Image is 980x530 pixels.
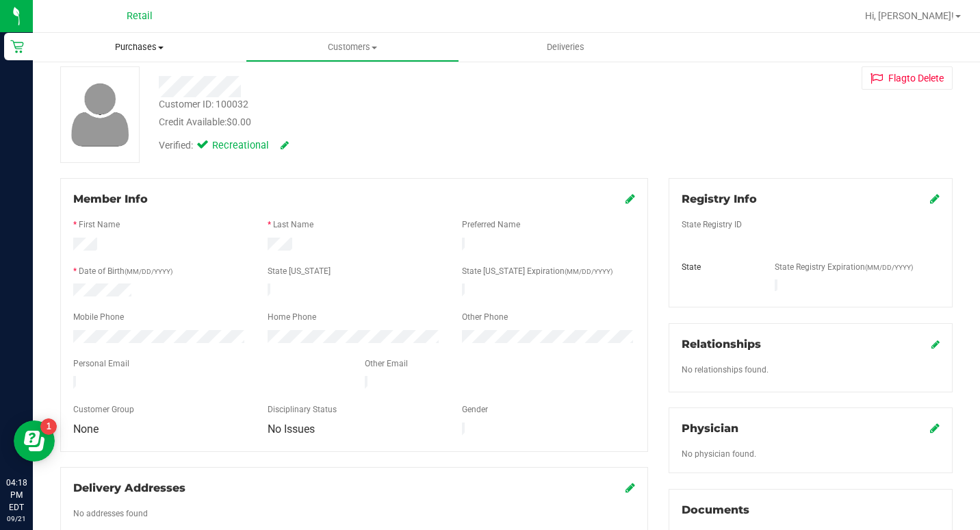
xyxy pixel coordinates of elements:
div: Verified: [159,138,289,153]
span: None [73,422,99,436]
span: Physician [682,422,738,435]
label: Date of Birth [79,265,172,277]
iframe: Resource center [14,420,55,462]
span: (MM/DD/YYYY) [565,268,612,275]
span: Member Info [73,192,148,205]
a: Customers [246,33,459,62]
span: Hi, [PERSON_NAME]! [865,10,954,21]
span: $0.00 [227,116,251,127]
label: Personal Email [73,357,129,370]
span: Retail [127,10,153,22]
span: Registry Info [682,192,757,205]
label: Disciplinary Status [268,403,337,416]
span: Deliveries [528,41,603,53]
a: Deliveries [459,33,672,62]
label: State Registry ID [682,218,742,231]
label: First Name [79,218,120,231]
a: Purchases [33,33,246,62]
label: Other Phone [462,311,508,323]
span: (MM/DD/YYYY) [865,264,913,271]
span: No physician found. [682,449,756,459]
div: Credit Available: [159,115,595,129]
span: Recreational [212,138,267,153]
span: (MM/DD/YYYY) [125,268,172,275]
label: Home Phone [268,311,316,323]
div: Customer ID: 100032 [159,97,248,112]
span: Customers [246,41,458,53]
inline-svg: Retail [10,40,24,53]
label: State [US_STATE] Expiration [462,265,612,277]
span: Delivery Addresses [73,481,185,494]
label: No relationships found. [682,364,769,376]
iframe: Resource center unread badge [40,418,57,435]
span: Documents [682,503,749,516]
p: 09/21 [6,514,27,524]
label: No addresses found [73,507,148,520]
img: user-icon.png [64,79,136,150]
label: Other Email [365,357,408,370]
label: Last Name [273,218,313,231]
span: Purchases [33,41,246,53]
button: Flagto Delete [862,66,953,90]
p: 04:18 PM EDT [6,477,27,514]
label: Customer Group [73,403,134,416]
label: State Registry Expiration [775,261,913,273]
label: Mobile Phone [73,311,124,323]
div: State [671,261,764,273]
label: Gender [462,403,488,416]
label: Preferred Name [462,218,520,231]
span: Relationships [682,338,761,351]
span: No Issues [268,422,315,436]
label: State [US_STATE] [268,265,331,277]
